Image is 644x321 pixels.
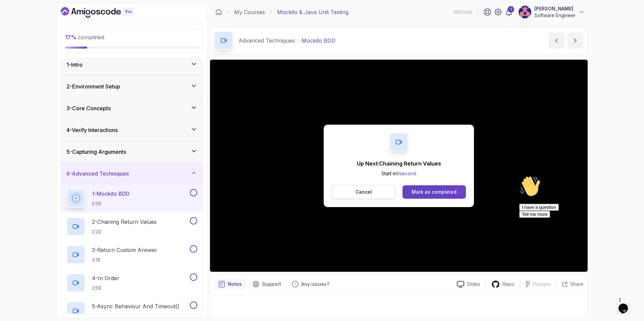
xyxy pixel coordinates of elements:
button: 6-Advanced Techniques [61,163,203,184]
h3: 2 - Environment Setup [66,82,120,90]
h3: 6 - Advanced Techniques [66,170,129,178]
button: Mark as completed [402,185,466,199]
p: 5 - Async Behaviour And Timeout() [92,302,179,310]
a: Dashboard [61,7,149,18]
a: Dashboard [215,9,222,15]
h3: 5 - Capturing Arguments [66,148,126,156]
button: 5-Capturing Arguments [61,141,203,163]
button: Tell me more [3,38,34,45]
button: 1-Mockito BDD5:59 [66,189,197,208]
button: 3-Core Concepts [61,98,203,119]
p: Repo [502,281,515,287]
p: 3:03 [92,313,179,320]
p: 45 Points [453,9,472,15]
button: Cancel [332,185,396,199]
span: completed [65,34,104,41]
p: 5:59 [92,200,129,207]
p: 2 - Chaining Return Values [92,218,157,226]
p: Cancel [356,189,372,195]
h3: 3 - Core Concepts [66,104,111,112]
a: 1 [505,8,513,16]
iframe: chat widget [616,294,637,314]
button: 5-Async Behaviour And Timeout()3:03 [66,302,197,320]
p: Slides [467,281,480,287]
button: next content [567,33,583,49]
p: Up Next: Chaining Return Values [357,159,441,168]
p: Mockito BDD [302,37,335,45]
p: 4 - In Order [92,274,119,282]
p: 2:20 [92,229,157,235]
a: Repo [486,280,520,288]
span: 9 second [396,171,416,176]
p: Mockito & Java Unit Testing [277,8,348,16]
span: Hi! How can we help? [3,20,66,25]
button: 2-Environment Setup [61,76,203,97]
p: Advanced Techniques [238,37,295,45]
button: 4-In Order2:59 [66,273,197,292]
iframe: 1 - MockitoBDD [210,60,588,272]
p: [PERSON_NAME] [534,5,576,12]
p: 3:19 [92,257,157,263]
a: My Courses [234,8,265,16]
h3: 4 - Verify Interactions [66,126,118,134]
button: 3-Return Custom Answer3:19 [66,245,197,264]
p: Support [262,281,281,287]
span: 17 % [65,34,76,41]
p: 2:59 [92,285,119,292]
p: Any issues? [301,281,329,287]
button: I have a question [3,31,42,38]
div: 👋Hi! How can we help?I have a questionTell me more [3,3,123,45]
p: 3 - Return Custom Answer [92,246,157,254]
button: previous content [548,33,565,49]
p: 1 - Mockito BDD [92,190,129,198]
button: 1-Intro [61,54,203,75]
button: 4-Verify Interactions [61,119,203,141]
img: user profile image [519,6,531,18]
p: Start in [357,170,441,177]
div: 1 [507,6,514,13]
h3: 1 - Intro [66,61,83,69]
button: Feedback button [288,279,333,290]
p: Notes [228,281,242,287]
p: Software Engineer [534,12,576,19]
button: notes button [214,279,246,290]
img: :wave: [3,3,24,24]
button: user profile image[PERSON_NAME]Software Engineer [518,5,585,19]
button: Support button [249,279,285,290]
iframe: chat widget [517,173,637,291]
div: Mark as completed [412,189,457,195]
a: Slides [451,281,486,288]
button: 2-Chaining Return Values2:20 [66,217,197,236]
